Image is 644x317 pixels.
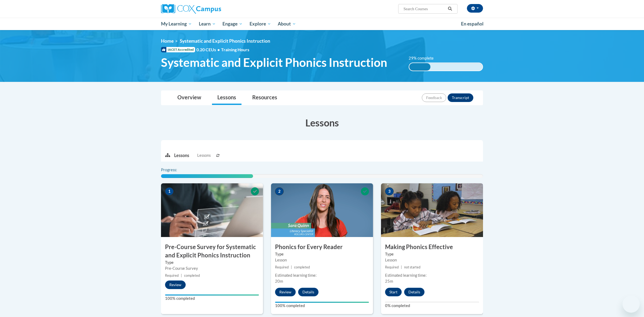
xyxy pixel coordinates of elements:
button: Transcript [448,93,473,102]
span: En español [461,21,484,27]
div: Lesson [385,257,479,263]
button: Review [275,288,296,296]
span: | [181,274,182,278]
label: 29% complete [409,55,440,61]
button: Search [446,6,454,12]
button: Start [385,288,402,296]
button: Feedback [422,93,446,102]
span: Explore [250,21,271,27]
a: Home [161,38,174,44]
a: About [275,18,300,30]
div: 29% complete [409,63,430,71]
span: Required [275,265,289,269]
label: Type [385,251,479,257]
span: Systematic and Explicit Phonics Instruction [161,55,387,70]
div: Your progress [165,294,259,296]
span: Engage [222,21,243,27]
span: • [217,47,220,52]
img: Course Image [271,183,373,237]
span: Training Hours [221,47,249,52]
a: Cox Campus [161,4,263,14]
div: Main menu [153,18,491,30]
span: | [291,265,292,269]
span: 0.20 CEUs [196,47,221,53]
span: 20m [275,279,283,283]
span: My Learning [161,21,192,27]
span: IACET Accredited [161,47,195,52]
button: Details [404,288,425,296]
span: 1 [165,187,174,195]
span: Systematic and Explicit Phonics Instruction [180,38,270,44]
label: 0% completed [385,303,479,309]
span: completed [294,265,310,269]
span: Required [165,274,179,278]
img: Course Image [161,183,263,237]
span: 2 [275,187,284,195]
label: Type [165,260,259,265]
p: Lessons [174,152,189,158]
a: Lessons [212,91,241,105]
div: Estimated learning time: [385,272,479,278]
button: Review [165,280,186,289]
span: Required [385,265,399,269]
span: Learn [199,21,216,27]
button: Account Settings [467,4,483,13]
h3: Phonics for Every Reader [271,243,373,251]
label: 100% completed [165,296,259,301]
img: Course Image [381,183,483,237]
span: completed [184,274,200,278]
span: | [401,265,402,269]
a: En español [458,18,487,30]
a: Resources [247,91,283,105]
img: Cox Campus [161,4,221,14]
label: Type [275,251,369,257]
iframe: Button to launch messaging window [623,296,640,313]
a: Explore [246,18,275,30]
div: Your progress [275,302,369,303]
div: Pre-Course Survey [165,265,259,271]
label: 100% completed [275,303,369,309]
h3: Lessons [161,116,483,129]
input: Search Courses [403,6,446,12]
span: 25m [385,279,393,283]
span: 3 [385,187,394,195]
label: Progress: [161,167,192,173]
h3: Pre-Course Survey for Systematic and Explicit Phonics Instruction [161,243,263,260]
span: not started [404,265,420,269]
div: Estimated learning time: [275,272,369,278]
button: Details [298,288,319,296]
div: Lesson [275,257,369,263]
a: Learn [195,18,219,30]
span: About [278,21,296,27]
span: Lessons [197,152,211,158]
h3: Making Phonics Effective [381,243,483,251]
a: My Learning [158,18,195,30]
a: Engage [219,18,246,30]
a: Overview [172,91,207,105]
